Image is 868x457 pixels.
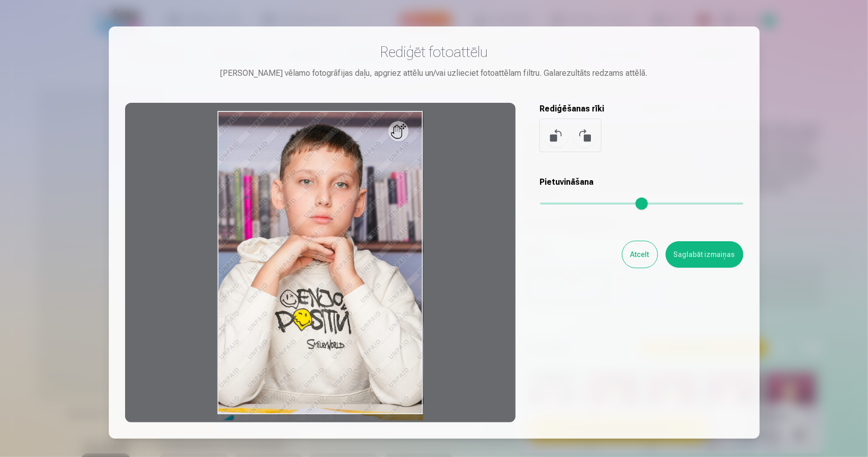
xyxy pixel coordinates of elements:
div: [PERSON_NAME] vēlamo fotogrāfijas daļu, apgriez attēlu un/vai uzlieciet fotoattēlam filtru. Galar... [125,67,743,79]
h5: Rediģēšanas rīki [540,103,743,115]
button: Saglabāt izmaiņas [666,241,743,268]
button: Atcelt [622,241,657,268]
h5: Pietuvināšana [540,176,743,188]
h3: Rediģēt fotoattēlu [125,43,743,61]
